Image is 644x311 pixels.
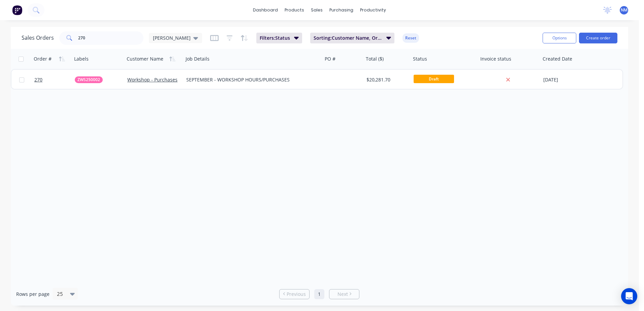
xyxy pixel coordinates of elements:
a: Previous page [280,291,309,298]
div: SEPTEMBER - WORKSHOP HOURS/PURCHASES [186,76,313,83]
div: Open Intercom Messenger [621,288,637,304]
span: ZWS250002 [77,76,100,83]
div: purchasing [326,5,357,15]
div: Total ($) [366,56,384,62]
div: Created Date [543,56,572,62]
div: sales [308,5,326,15]
button: Create order [579,33,617,43]
div: products [281,5,308,15]
div: Invoice status [480,56,511,62]
div: Customer Name [127,56,163,62]
div: $20,281.70 [366,76,406,83]
a: 270 [34,70,75,90]
a: Next page [329,291,359,298]
button: Filters:Status [256,33,302,43]
span: Sorting: Customer Name, Order # [314,35,382,41]
span: Next [337,291,348,298]
img: Factory [12,5,22,15]
span: Previous [287,291,306,298]
span: 270 [34,76,42,83]
a: Workshop - Purchases [127,76,178,83]
div: Job Details [186,56,210,62]
a: dashboard [250,5,281,15]
div: [DATE] [543,76,593,83]
button: Sorting:Customer Name, Order # [310,33,394,43]
span: [PERSON_NAME] [153,34,191,41]
div: Labels [74,56,89,62]
span: Rows per page [16,291,50,298]
span: NM [621,7,627,13]
div: PO # [325,56,335,62]
span: Draft [414,75,454,83]
h1: Sales Orders [22,35,54,41]
ul: Pagination [277,289,362,299]
div: Order # [34,56,52,62]
div: Status [413,56,427,62]
input: Search... [78,31,144,45]
span: Filters: Status [260,35,290,41]
button: Options [543,33,576,43]
div: productivity [357,5,389,15]
button: Reset [402,33,419,43]
a: Page 1 is your current page [314,289,324,299]
button: ZWS250002 [75,76,103,83]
